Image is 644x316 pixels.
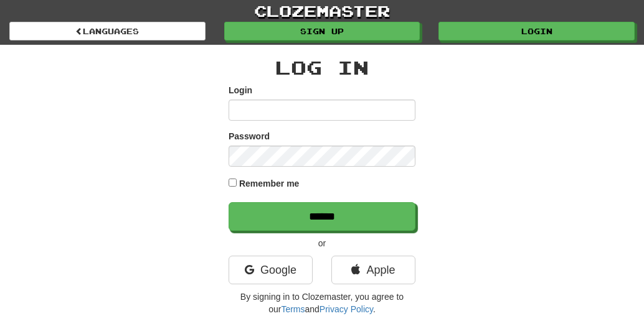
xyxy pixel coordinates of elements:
[320,304,373,314] a: Privacy Policy
[229,256,313,284] a: Google
[229,290,415,315] p: By signing in to Clozemaster, you agree to our and .
[331,256,415,284] a: Apple
[224,22,420,40] a: Sign up
[229,237,415,249] p: or
[239,177,300,190] label: Remember me
[229,84,252,96] label: Login
[281,304,305,314] a: Terms
[9,22,206,40] a: Languages
[438,22,635,40] a: Login
[229,130,270,142] label: Password
[229,57,415,78] h2: Log In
